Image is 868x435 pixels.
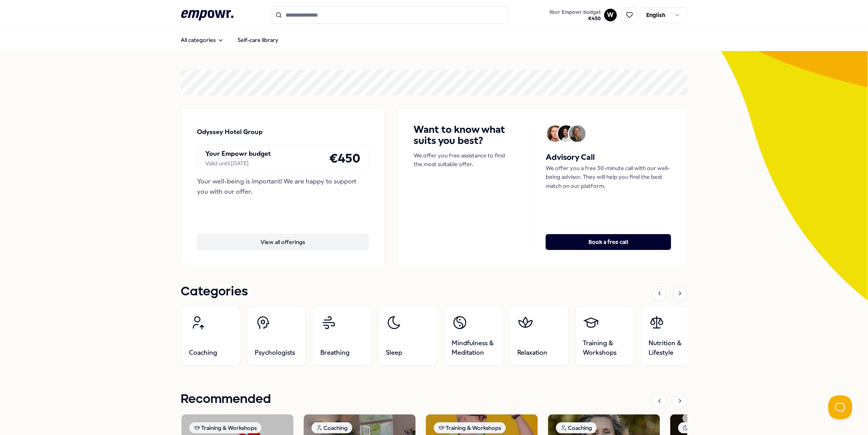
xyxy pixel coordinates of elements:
[175,32,285,48] nav: Main
[434,422,506,433] div: Training & Workshops
[604,9,617,21] button: W
[575,306,634,366] a: Training & Workshops
[452,339,495,357] span: Mindfulness & Meditation
[197,221,369,250] a: View all offerings
[509,306,569,366] a: Relaxation
[549,15,601,22] span: € 450
[232,32,285,48] a: Self-care library
[197,234,369,250] button: View all offerings
[181,306,240,366] a: Coaching
[189,348,217,357] span: Coaching
[444,306,503,366] a: Mindfulness & Meditation
[546,7,604,23] a: Your Empowr budget€450
[547,125,564,142] img: Avatar
[329,148,360,168] h4: € 450
[414,124,514,146] h4: Want to know what suits you best?
[414,151,514,169] p: We offer you free assistance to find the most suitable offer.
[189,422,261,433] div: Training & Workshops
[197,176,369,197] div: Your well-being is important! We are happy to support you with our offer.
[247,306,306,366] a: Psychologists
[206,149,271,159] p: Your Empowr budget
[641,306,700,366] a: Nutrition & Lifestyle
[312,306,372,366] a: Breathing
[312,422,352,433] div: Coaching
[583,339,626,357] span: Training & Workshops
[255,348,295,357] span: Psychologists
[558,125,575,142] img: Avatar
[678,422,709,433] div: Sleep
[386,348,403,357] span: Sleep
[206,159,271,168] div: Valid until [DATE]
[828,395,852,419] iframe: Help Scout Beacon - Open
[548,8,603,23] button: Your Empowr budget€450
[321,348,350,357] span: Breathing
[378,306,437,366] a: Sleep
[181,390,271,409] h1: Recommended
[546,151,671,164] h5: Advisory Call
[181,282,248,302] h1: Categories
[271,6,508,24] input: Search for products, categories or subcategories
[518,348,548,357] span: Relaxation
[197,127,263,137] p: Odyssey Hotel Group
[569,125,586,142] img: Avatar
[549,9,601,15] span: Your Empowr budget
[556,422,597,433] div: Coaching
[175,32,230,48] button: All categories
[546,234,671,250] button: Book a free call
[546,164,671,190] p: We offer you a free 30-minute call with our well-being advisor. They will help you find the best ...
[649,339,692,357] span: Nutrition & Lifestyle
